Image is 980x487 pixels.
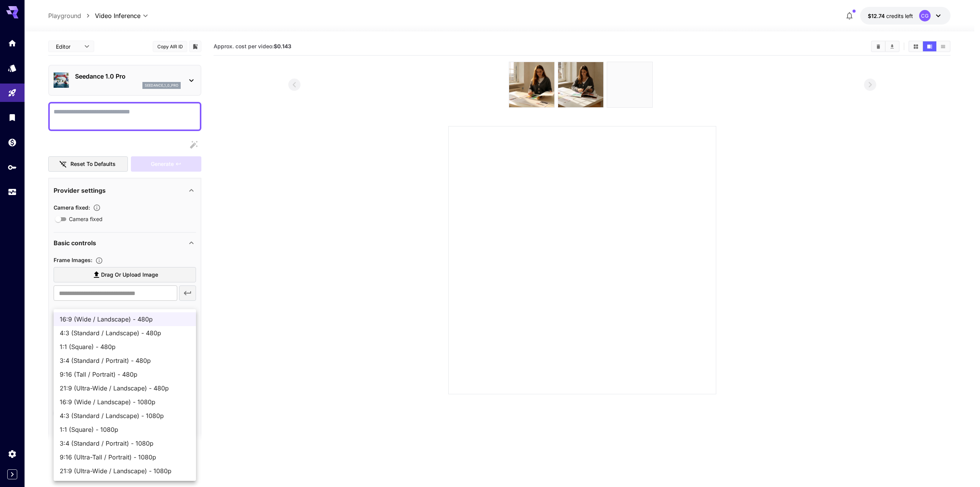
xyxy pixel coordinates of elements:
span: 3:4 (Standard / Portrait) - 480p [60,356,190,365]
span: 9:16 (Ultra-Tall / Portrait) - 1080p [60,453,190,462]
span: 16:9 (Wide / Landscape) - 1080p [60,397,190,407]
span: 3:4 (Standard / Portrait) - 1080p [60,439,190,448]
span: 4:3 (Standard / Landscape) - 480p [60,328,190,338]
span: 9:16 (Tall / Portrait) - 480p [60,370,190,379]
span: 21:9 (Ultra-Wide / Landscape) - 1080p [60,466,190,476]
span: 21:9 (Ultra-Wide / Landscape) - 480p [60,384,190,393]
span: 1:1 (Square) - 480p [60,342,190,351]
span: 4:3 (Standard / Landscape) - 1080p [60,411,190,420]
span: 1:1 (Square) - 1080p [60,425,190,434]
span: 16:9 (Wide / Landscape) - 480p [60,315,190,324]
